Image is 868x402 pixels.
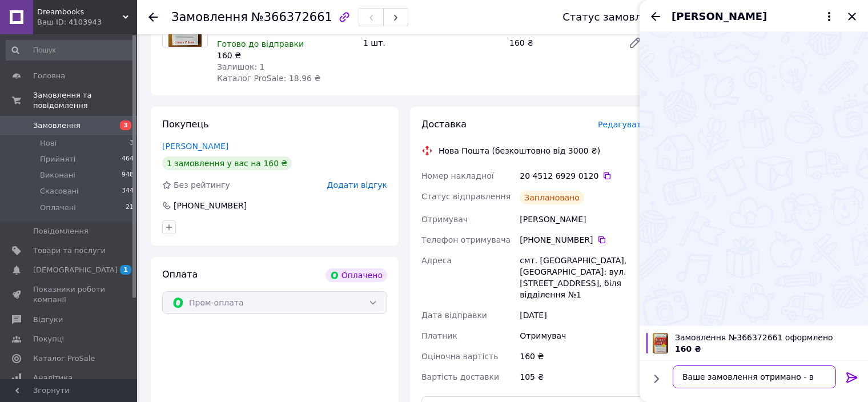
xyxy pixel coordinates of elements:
[120,265,131,275] span: 1
[217,39,304,49] span: Готово до відправки
[40,170,75,180] span: Виконані
[421,256,452,265] span: Адреса
[6,40,135,61] input: Пошук
[421,372,499,381] span: Вартість доставки
[217,3,343,35] a: Книга [PERSON_NAME] Кові "7 навичок високоефективних людей"
[33,353,95,364] span: Каталог ProSale
[162,269,198,280] span: Оплата
[672,9,836,24] button: [PERSON_NAME]
[325,268,387,282] div: Оплачено
[130,138,134,148] span: 3
[421,215,468,224] span: Отримувач
[162,142,228,151] a: [PERSON_NAME]
[40,203,76,213] span: Оплачені
[148,11,158,23] div: Повернутися назад
[517,250,649,305] div: смт. [GEOGRAPHIC_DATA], [GEOGRAPHIC_DATA]: вул. [STREET_ADDRESS], біля відділення №1
[33,71,65,81] span: Головна
[649,10,662,23] button: Назад
[517,305,649,325] div: [DATE]
[624,31,646,54] a: Редагувати
[421,331,457,340] span: Платник
[33,334,64,344] span: Покупці
[122,154,134,164] span: 464
[40,138,57,148] span: Нові
[421,235,511,244] span: Телефон отримувача
[33,90,137,111] span: Замовлення та повідомлення
[675,344,701,353] span: 160 ₴
[520,234,646,246] div: [PHONE_NUMBER]
[520,170,646,182] div: 20 4512 6929 0120
[505,35,619,51] div: 160 ₴
[217,50,354,61] div: 160 ₴
[122,186,134,196] span: 344
[421,352,498,361] span: Оціночна вартість
[653,333,668,353] img: 6655408708_w100_h100_kniga-stiven-r.jpg
[421,171,494,180] span: Номер накладної
[436,145,603,156] div: Нова Пошта (безкоштовно від 3000 ₴)
[327,180,387,190] span: Додати відгук
[598,120,646,129] span: Редагувати
[33,265,118,275] span: [DEMOGRAPHIC_DATA]
[845,10,859,23] button: Закрити
[33,373,73,383] span: Аналітика
[122,170,134,180] span: 948
[421,192,511,201] span: Статус відправлення
[217,62,265,71] span: Залишок: 1
[251,10,332,24] span: №366372661
[40,186,79,196] span: Скасовані
[517,209,649,230] div: [PERSON_NAME]
[171,10,248,24] span: Замовлення
[672,9,767,24] span: [PERSON_NAME]
[33,315,63,325] span: Відгуки
[421,119,467,130] span: Доставка
[673,365,836,388] textarea: Ваше замовлення отримано - в
[33,284,106,305] span: Показники роботи компанії
[33,120,81,131] span: Замовлення
[40,154,75,164] span: Прийняті
[359,35,505,51] div: 1 шт.
[126,203,134,213] span: 21
[172,200,248,211] div: [PHONE_NUMBER]
[562,11,668,23] div: Статус замовлення
[649,371,664,386] button: Показати кнопки
[33,226,89,236] span: Повідомлення
[37,17,137,27] div: Ваш ID: 4103943
[174,180,230,190] span: Без рейтингу
[421,311,487,320] span: Дата відправки
[162,119,209,130] span: Покупець
[517,367,649,387] div: 105 ₴
[517,346,649,367] div: 160 ₴
[33,246,106,256] span: Товари та послуги
[120,120,131,130] span: 3
[37,7,123,17] span: Dreambooks
[217,74,320,83] span: Каталог ProSale: 18.96 ₴
[162,156,292,170] div: 1 замовлення у вас на 160 ₴
[517,325,649,346] div: Отримувач
[520,191,584,204] div: Заплановано
[675,332,861,343] span: Замовлення №366372661 оформлено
